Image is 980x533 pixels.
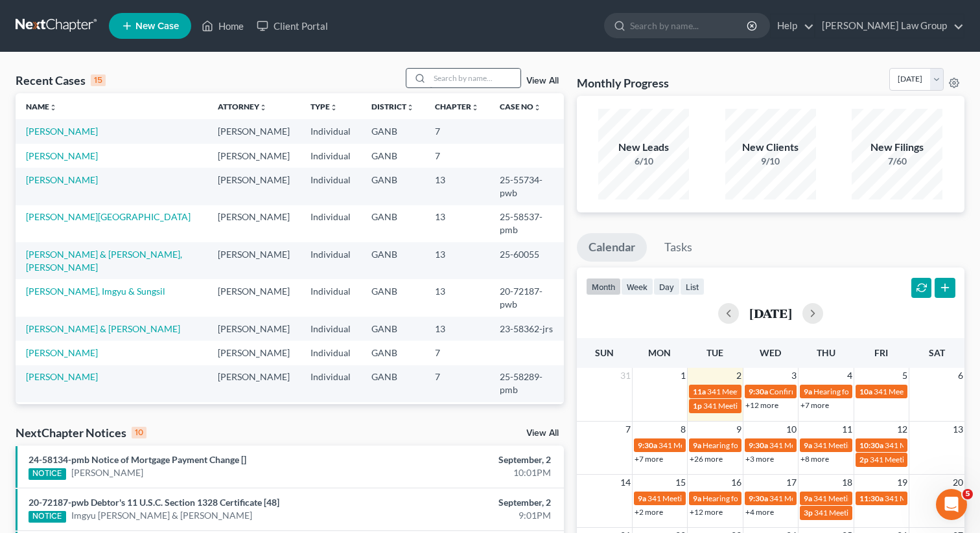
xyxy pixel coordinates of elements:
div: 10 [132,427,146,438]
a: [PERSON_NAME] [26,126,98,137]
a: Calendar [577,233,647,262]
span: Fri [874,347,888,358]
td: 13 [425,317,489,341]
span: 11 [841,422,854,437]
span: 9a [804,387,812,396]
i: unfold_more [406,104,414,111]
a: [PERSON_NAME] [26,347,98,358]
td: 23-58362-jrs [489,317,564,341]
td: Individual [300,279,361,316]
i: unfold_more [533,104,541,111]
td: GANB [361,144,425,168]
td: GANB [361,341,425,365]
span: 12 [896,422,909,437]
span: 9:30a [638,440,657,450]
span: 2 [735,368,743,383]
span: 4 [846,368,854,383]
span: 341 Meeting for [PERSON_NAME] [647,493,764,503]
a: +12 more [690,507,723,517]
span: New Case [135,21,179,31]
i: unfold_more [330,104,338,111]
div: New Clients [725,140,816,155]
span: 11a [693,387,706,396]
div: Recent Cases [16,73,106,88]
span: Mon [648,347,671,358]
div: New Leads [598,140,689,155]
span: 341 Meeting for [PERSON_NAME] [813,493,930,503]
a: [PERSON_NAME] & [PERSON_NAME], [PERSON_NAME] [26,249,182,273]
td: 7 [425,144,489,168]
td: Individual [300,119,361,143]
div: September, 2 [385,496,550,509]
span: 9a [804,493,812,503]
td: 25-58537-pmb [489,205,564,242]
td: 13 [425,279,489,316]
span: 2p [859,455,869,464]
td: 13 [425,402,489,439]
td: [PERSON_NAME] [207,365,300,402]
td: [PERSON_NAME] [207,119,300,143]
span: 10:30a [859,440,883,450]
td: [PERSON_NAME] [207,144,300,168]
a: Attorneyunfold_more [218,102,267,111]
span: 9:30a [749,387,768,396]
a: Nameunfold_more [26,102,57,111]
td: [PERSON_NAME] [207,402,300,439]
span: 9 [735,422,743,437]
span: Hearing for [PERSON_NAME] [703,493,804,503]
i: unfold_more [471,104,479,111]
a: Typeunfold_more [310,102,338,111]
span: 15 [674,475,687,490]
span: 9a [804,440,812,450]
div: 6/10 [598,155,689,168]
span: 10 [785,422,798,437]
button: day [653,278,680,295]
td: GANB [361,402,425,439]
span: 9:30a [749,493,768,503]
a: +4 more [745,507,774,517]
span: 341 Meeting for [PERSON_NAME] [703,401,820,411]
span: Tue [706,347,723,358]
span: 341 Meeting for [PERSON_NAME] [813,440,930,450]
span: 7 [624,422,632,437]
span: 20 [951,475,964,490]
td: [PERSON_NAME] [207,205,300,242]
td: GANB [361,279,425,316]
span: 3 [790,368,798,383]
span: 9:30a [749,440,768,450]
div: 15 [91,74,106,86]
a: Chapterunfold_more [435,102,479,111]
a: View All [526,76,559,85]
input: Search by name... [630,14,749,38]
span: 8 [679,422,687,437]
span: 9a [693,493,701,503]
td: 25-60055 [489,242,564,279]
td: [PERSON_NAME] [207,279,300,316]
div: 9:01PM [385,509,550,522]
span: 3p [804,508,813,517]
iframe: Intercom live chat [936,489,967,520]
a: [PERSON_NAME] [26,371,98,382]
a: +7 more [635,454,663,464]
span: Confirmation Hearing for [PERSON_NAME] [769,387,918,396]
td: 25-55734-pwb [489,168,564,205]
a: Home [195,14,250,38]
div: 9/10 [725,155,816,168]
td: Individual [300,168,361,205]
span: 18 [841,475,854,490]
a: Help [771,14,814,38]
span: Sat [929,347,945,358]
a: Imgyu [PERSON_NAME] & [PERSON_NAME] [71,509,252,522]
td: GANB [361,119,425,143]
td: [PERSON_NAME] [207,317,300,341]
a: 20-72187-pwb Debtor's 11 U.S.C. Section 1328 Certificate [48] [29,497,279,508]
div: NOTICE [29,468,66,480]
span: Sun [595,347,614,358]
a: Districtunfold_more [371,102,414,111]
span: 341 Meeting for [PERSON_NAME] [769,493,886,503]
i: unfold_more [49,104,57,111]
span: Thu [817,347,835,358]
a: Case Nounfold_more [500,102,541,111]
span: 31 [619,368,632,383]
span: 9a [638,493,646,503]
